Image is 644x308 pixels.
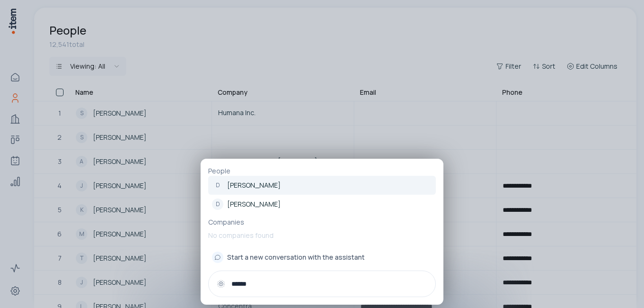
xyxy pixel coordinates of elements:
div: D [212,199,223,210]
p: People [208,166,436,176]
a: D[PERSON_NAME] [208,176,436,195]
span: Start a new conversation with the assistant [227,253,365,262]
a: D[PERSON_NAME] [208,195,436,214]
p: No companies found [208,227,436,244]
p: Companies [208,217,436,227]
div: PeopleD[PERSON_NAME]D[PERSON_NAME]CompaniesNo companies foundStart a new conversation with the as... [201,159,443,305]
p: [PERSON_NAME] [227,181,281,190]
button: Start a new conversation with the assistant [208,248,436,267]
div: D [212,180,223,191]
p: [PERSON_NAME] [227,199,281,209]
